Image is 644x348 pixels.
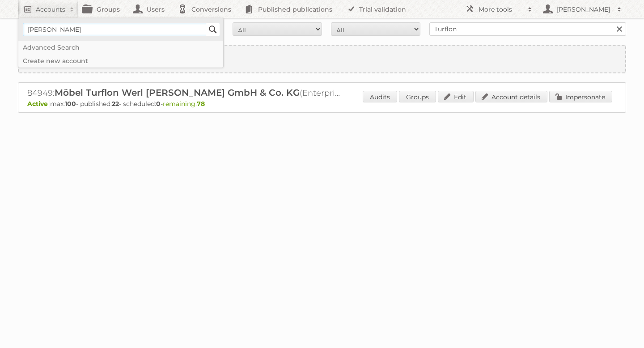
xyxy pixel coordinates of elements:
[479,5,523,14] h2: More tools
[399,91,436,102] a: Groups
[18,41,223,54] a: Advanced Search
[55,87,300,98] span: Möbel Turflon Werl [PERSON_NAME] GmbH & Co. KG
[112,100,119,108] strong: 22
[27,100,50,108] span: Active
[475,91,547,102] a: Account details
[18,54,223,68] a: Create new account
[156,100,161,108] strong: 0
[163,100,205,108] span: remaining:
[363,91,397,102] a: Audits
[36,5,65,14] h2: Accounts
[549,91,612,102] a: Impersonate
[65,100,76,108] strong: 100
[27,87,340,99] h2: 84949: (Enterprise 100)
[19,46,625,72] a: Create new account
[555,5,613,14] h2: [PERSON_NAME]
[27,100,617,108] p: max: - published: - scheduled: -
[438,91,474,102] a: Edit
[206,23,220,36] input: Search
[197,100,205,108] strong: 78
